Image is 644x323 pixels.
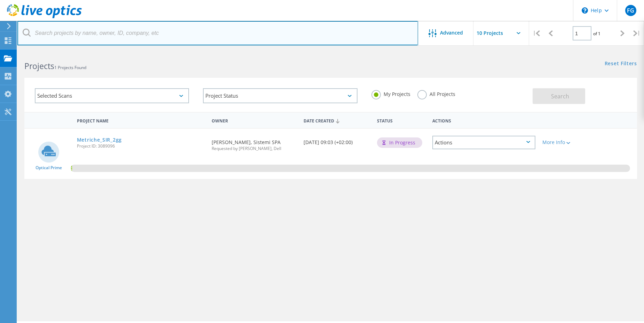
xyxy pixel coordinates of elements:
[529,21,543,46] div: |
[17,21,418,45] input: Search projects by name, owner, ID, company, etc
[440,30,463,35] span: Advanced
[300,114,374,127] div: Date Created
[630,21,644,46] div: |
[77,144,205,148] span: Project ID: 3089096
[605,61,637,67] a: Reset Filters
[208,129,300,158] div: [PERSON_NAME], Sistemi SPA
[36,166,62,170] span: Optical Prime
[24,60,54,72] b: Projects
[7,15,82,20] a: Live Optics Dashboard
[432,136,536,149] div: Actions
[54,65,86,70] span: 1 Projects Found
[377,137,422,148] div: In Progress
[371,90,410,97] label: My Projects
[77,137,122,142] a: Metriche_SIR_2gg
[582,7,588,14] svg: \n
[300,129,374,152] div: [DATE] 09:03 (+02:00)
[551,92,569,100] span: Search
[533,88,585,104] button: Search
[212,147,297,151] span: Requested by [PERSON_NAME], Dell
[429,114,539,127] div: Actions
[542,140,584,145] div: More Info
[73,114,208,127] div: Project Name
[593,31,600,37] span: of 1
[627,8,634,13] span: FG
[208,114,300,127] div: Owner
[203,88,357,103] div: Project Status
[71,165,72,171] span: 0.25%
[417,90,455,97] label: All Projects
[35,88,189,103] div: Selected Scans
[374,114,429,127] div: Status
